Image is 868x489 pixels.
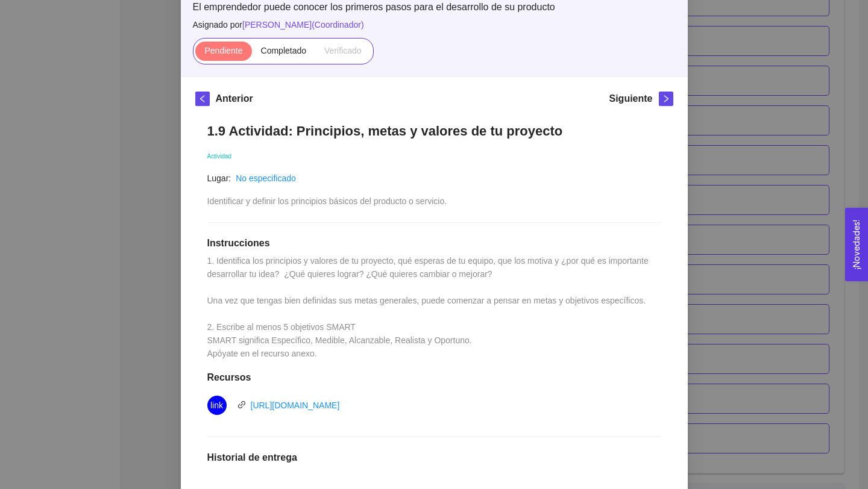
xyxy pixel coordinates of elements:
a: No especificado [236,173,296,183]
span: link [210,396,223,415]
a: [URL][DOMAIN_NAME] [251,400,340,410]
button: left [195,92,210,106]
h1: Historial de entrega [207,452,661,464]
span: 1. Identifica los principios y valores de tu proyecto, qué esperas de tu equipo, que los motiva y... [207,256,651,358]
h5: Siguiente [609,92,652,106]
h1: Recursos [207,372,661,384]
h1: Instrucciones [207,237,661,249]
span: right [659,95,673,103]
span: Verificado [324,46,361,55]
button: right [659,92,673,106]
span: Pendiente [204,46,242,55]
span: link [237,400,246,409]
span: El emprendedor puede conocer los primeros pasos para el desarrollo de su producto [193,1,676,14]
span: Completado [261,46,307,55]
h1: 1.9 Actividad: Principios, metas y valores de tu proyecto [207,123,661,139]
span: Identificar y definir los principios básicos del producto o servicio. [207,196,447,206]
h5: Anterior [216,92,253,106]
article: Lugar: [207,172,231,185]
span: [PERSON_NAME] ( Coordinador ) [242,20,364,30]
span: left [196,95,209,103]
button: Open Feedback Widget [845,208,868,281]
span: Actividad [207,153,232,160]
span: Asignado por [193,18,676,31]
